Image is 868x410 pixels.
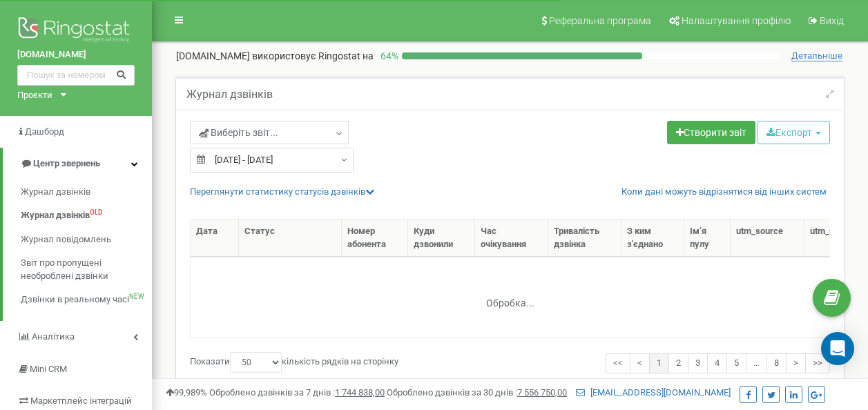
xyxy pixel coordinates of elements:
[475,219,548,257] th: Час очікування
[191,219,239,257] th: Дата
[30,364,67,374] span: Mini CRM
[684,219,731,257] th: Ім‘я пулу
[17,89,52,102] div: Проєкти
[374,49,402,63] p: 64 %
[668,353,688,373] a: 2
[548,219,621,257] th: Тривалість дзвінка
[21,288,152,312] a: Дзвінки в реальному часіNEW
[21,209,90,222] span: Журнал дзвінків
[786,353,806,373] a: >
[606,353,630,373] a: <<
[820,15,844,26] span: Вихід
[17,48,135,61] a: [DOMAIN_NAME]
[517,387,567,398] u: 7 556 750,00
[230,352,282,373] select: Показатикількість рядків на сторінку
[21,233,111,246] span: Журнал повідомлень
[252,50,374,61] span: використовує Ringostat на
[190,352,398,373] label: Показати кількість рядків на сторінку
[17,65,135,86] input: Пошук за номером
[166,387,207,398] span: 99,989%
[176,49,374,63] p: [DOMAIN_NAME]
[408,219,475,257] th: Куди дзвонили
[682,15,791,26] span: Налаштування профілю
[424,286,597,307] div: Обробка...
[3,148,152,180] a: Центр звернень
[190,121,349,144] a: Виберіть звіт...
[549,15,651,26] span: Реферальна програма
[387,387,567,398] span: Оброблено дзвінків за 30 днів :
[335,387,385,398] u: 1 744 838,00
[667,121,755,144] a: Створити звіт
[21,251,152,288] a: Звіт про пропущені необроблені дзвінки
[731,219,804,257] th: utm_sourcе
[791,50,842,61] span: Детальніше
[630,353,650,373] a: <
[21,228,152,252] a: Журнал повідомлень
[805,353,830,373] a: >>
[707,353,727,373] a: 4
[21,186,90,199] span: Журнал дзвінків
[726,353,746,373] a: 5
[33,158,100,168] span: Центр звернень
[17,14,135,48] img: Ringostat logo
[21,257,145,282] span: Звіт про пропущені необроблені дзвінки
[342,219,408,257] th: Номер абонента
[190,186,374,197] a: Переглянути статистику статусів дзвінків
[621,186,827,199] a: Коли дані можуть відрізнятися вiд інших систем
[25,126,64,137] span: Дашборд
[186,88,273,101] h5: Журнал дзвінків
[30,396,132,406] span: Маркетплейс інтеграцій
[32,331,75,342] span: Аналiтика
[209,387,385,398] span: Оброблено дзвінків за 7 днів :
[746,353,767,373] a: …
[21,293,129,306] span: Дзвінки в реальному часі
[21,180,152,204] a: Журнал дзвінків
[21,204,152,228] a: Журнал дзвінківOLD
[766,353,787,373] a: 8
[576,387,731,398] a: [EMAIL_ADDRESS][DOMAIN_NAME]
[649,353,669,373] a: 1
[199,126,278,139] span: Виберіть звіт...
[821,332,854,365] div: Open Intercom Messenger
[239,219,342,257] th: Статус
[758,121,830,144] button: Експорт
[621,219,684,257] th: З ким з'єднано
[688,353,708,373] a: 3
